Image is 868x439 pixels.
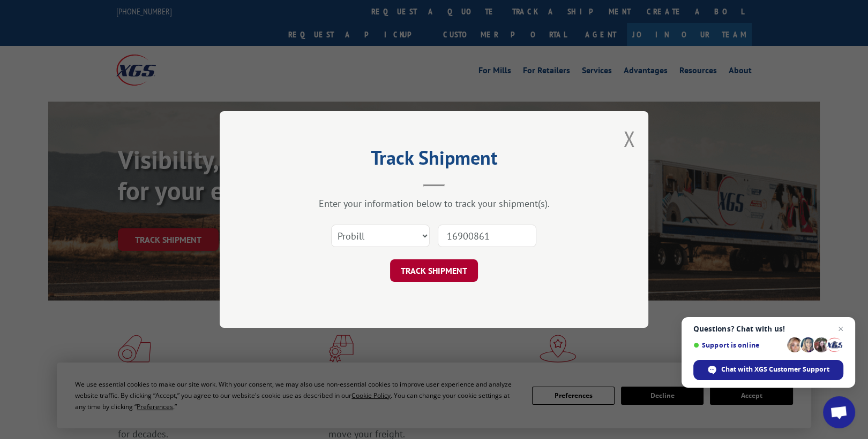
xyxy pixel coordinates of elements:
[623,125,635,153] button: Close modal
[834,322,847,335] span: Close chat
[823,396,855,428] div: Open chat
[390,259,478,282] button: TRACK SHIPMENT
[693,341,783,349] span: Support is online
[273,197,595,210] div: Enter your information below to track your shipment(s).
[693,325,843,333] span: Questions? Chat with us!
[721,365,829,374] span: Chat with XGS Customer Support
[273,150,595,171] h2: Track Shipment
[438,225,536,247] input: Number(s)
[693,360,843,380] div: Chat with XGS Customer Support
